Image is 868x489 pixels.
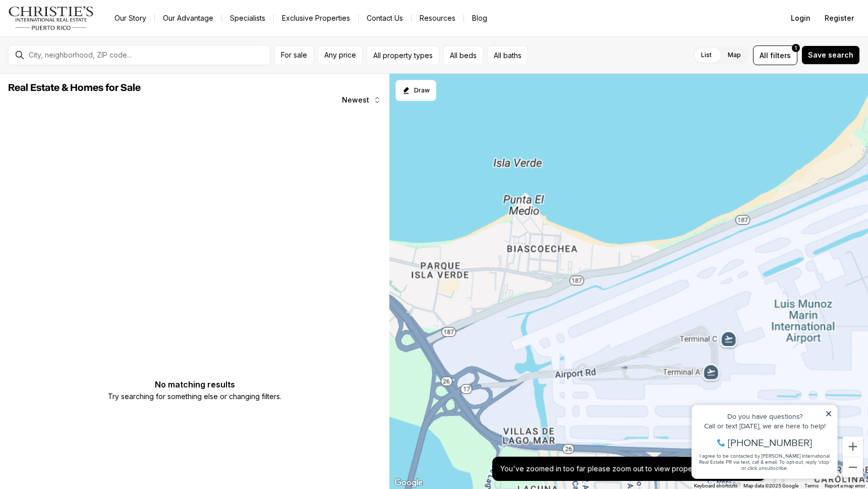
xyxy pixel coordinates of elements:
a: Terms (opens in new tab) [804,483,819,488]
label: Map [720,46,749,64]
button: Zoom in [843,436,863,457]
span: [PHONE_NUMBER] [41,47,126,58]
span: Register [825,14,854,22]
span: Real Estate & Homes for Sale [8,83,141,93]
button: Save search [801,45,860,65]
button: Contact Us [359,11,411,25]
div: Call or text [DATE], we are here to help! [11,32,146,39]
span: Map data ©2025 Google [743,483,798,488]
a: Report a map error [825,483,865,488]
span: I agree to be contacted by [PERSON_NAME] International Real Estate PR via text, call & email. To ... [13,62,144,81]
a: Our Advantage [155,11,221,25]
a: Exclusive Properties [274,11,358,25]
label: List [693,46,720,64]
a: Resources [412,11,464,25]
a: Blog [464,11,495,25]
button: Zoom out [843,457,863,477]
button: All beds [443,45,483,65]
span: Any price [324,51,356,59]
p: Try searching for something else or changing filters. [108,390,281,403]
button: Login [785,8,817,28]
a: Our Story [106,11,154,25]
span: filters [770,50,791,61]
span: Newest [342,96,369,104]
button: Register [819,8,860,28]
span: All [760,50,768,61]
span: Login [791,14,811,22]
span: 1 [795,44,797,52]
button: All baths [487,45,528,65]
button: For sale [274,45,314,65]
button: Newest [336,90,387,110]
div: Do you have questions? [11,23,146,30]
span: For sale [281,51,307,59]
p: No matching results [108,380,281,388]
span: Save search [808,51,853,59]
a: Specialists [222,11,273,25]
button: Any price [318,45,363,65]
p: You've zoomed in too far please zoom out to view properties. [500,465,708,473]
button: All property types [367,45,439,65]
button: Start drawing [395,80,436,101]
button: Allfilters1 [753,45,797,65]
img: logo [8,6,94,30]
